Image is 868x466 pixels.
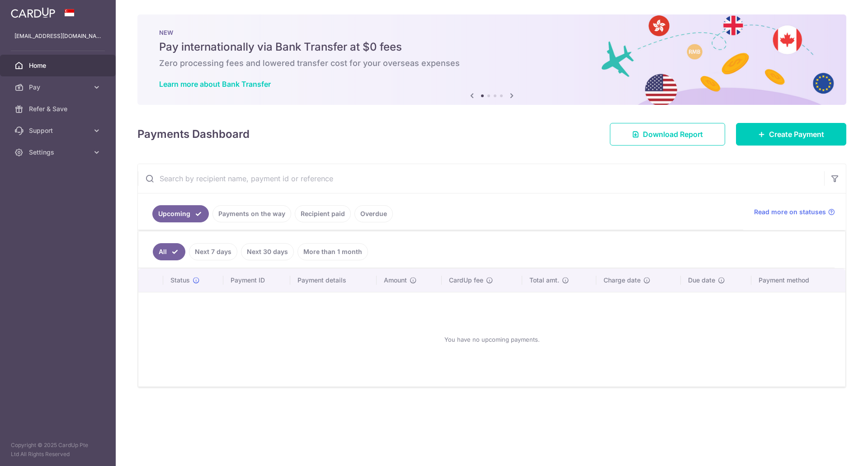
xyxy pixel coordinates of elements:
[29,61,89,70] span: Home
[736,123,846,146] a: Create Payment
[159,29,825,36] p: NEW
[137,14,846,105] img: Bank transfer banner
[29,83,89,92] span: Pay
[688,276,715,285] span: Due date
[604,276,641,285] span: Charge date
[769,129,824,140] span: Create Payment
[384,276,407,285] span: Amount
[241,243,294,260] a: Next 30 days
[189,243,237,260] a: Next 7 days
[14,32,101,41] p: [EMAIL_ADDRESS][DOMAIN_NAME]
[29,126,89,135] span: Support
[354,205,393,222] a: Overdue
[751,268,845,292] th: Payment method
[212,205,291,222] a: Payments on the way
[159,40,825,54] h5: Pay internationally via Bank Transfer at $0 fees
[29,148,89,157] span: Settings
[297,243,368,260] a: More than 1 month
[159,80,271,89] a: Learn more about Bank Transfer
[449,276,483,285] span: CardUp fee
[149,300,835,379] div: You have no upcoming payments.
[11,7,55,18] img: CardUp
[754,207,826,217] span: Read more on statuses
[223,268,290,292] th: Payment ID
[137,126,250,142] h4: Payments Dashboard
[529,276,559,285] span: Total amt.
[170,276,190,285] span: Status
[643,129,703,140] span: Download Report
[138,164,824,193] input: Search by recipient name, payment id or reference
[29,104,89,113] span: Refer & Save
[153,243,185,260] a: All
[295,205,351,222] a: Recipient paid
[152,205,209,222] a: Upcoming
[610,123,725,146] a: Download Report
[290,268,377,292] th: Payment details
[159,58,825,69] h6: Zero processing fees and lowered transfer cost for your overseas expenses
[754,207,835,217] a: Read more on statuses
